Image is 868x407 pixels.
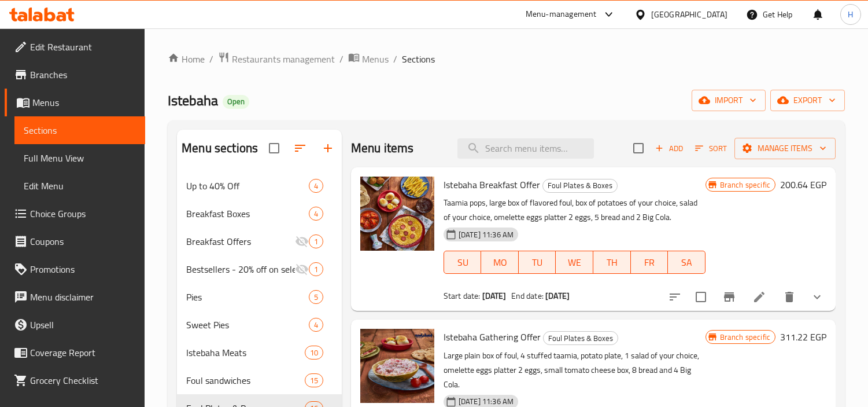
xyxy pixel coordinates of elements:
span: Foul Plates & Boxes [543,179,617,192]
div: items [305,346,323,360]
button: Add [651,140,688,157]
a: Coupons [5,228,145,255]
button: Branch-specific-item [715,283,743,311]
div: Foul Plates & Boxes [542,179,618,193]
img: Istebaha Breakfast Offer [360,177,434,251]
a: Branches [5,61,145,89]
button: WE [556,251,593,274]
button: import [692,90,766,111]
span: Breakfast Boxes [186,207,309,221]
span: Menus [32,96,136,109]
span: Manage items [744,141,826,156]
span: Branches [30,68,136,82]
svg: Show Choices [810,290,824,304]
img: Istebaha Gathering Offer [360,329,434,403]
div: Foul Plates & Boxes [543,331,618,345]
p: Taamia pops, large box of flavored foul, box of potatoes of your choice, salad of your choice, om... [444,196,706,225]
div: items [309,262,323,276]
li: / [339,52,343,66]
h2: Menu items [351,140,414,157]
button: delete [775,283,803,311]
span: [DATE] 11:36 AM [454,396,518,407]
span: Grocery Checklist [30,373,136,387]
a: Upsell [5,311,145,339]
span: Istebaha Gathering Offer [444,328,541,346]
h2: Menu sections [182,140,258,157]
span: 10 [305,347,323,358]
div: Istebaha Meats [186,346,304,360]
button: TU [519,251,556,274]
span: Bestsellers - 20% off on selected items [186,262,295,276]
a: Menus [348,52,389,67]
span: Menu disclaimer [30,290,136,304]
span: Open [223,97,249,107]
span: 4 [309,208,323,219]
span: Promotions [30,262,136,276]
div: items [309,234,323,248]
span: Branch specific [715,332,775,343]
span: 4 [309,320,323,331]
a: Edit Restaurant [5,33,145,61]
span: Select section [626,136,651,160]
div: Sweet Pies [186,318,309,332]
a: Edit Menu [14,172,145,200]
a: Restaurants management [218,52,335,67]
div: items [305,373,323,387]
span: H [848,8,853,21]
a: Choice Groups [5,200,145,228]
nav: breadcrumb [168,52,845,67]
a: Edit menu item [752,290,766,304]
span: SA [673,254,701,271]
span: TH [598,254,626,271]
span: Choice Groups [30,207,136,221]
span: WE [560,254,589,271]
a: Grocery Checklist [5,366,145,394]
span: Sections [24,123,136,137]
button: show more [803,283,831,311]
span: 5 [309,292,323,303]
span: import [701,93,756,108]
div: Breakfast Offers1 [177,228,342,255]
div: Breakfast Boxes4 [177,200,342,228]
div: Open [223,95,249,109]
a: Menu disclaimer [5,283,145,311]
button: SA [668,251,706,274]
span: Foul sandwiches [186,373,304,387]
div: Menu-management [526,8,597,21]
span: Add [653,142,685,155]
span: [DATE] 11:36 AM [454,229,518,240]
button: Sort [692,140,730,157]
span: Pies [186,290,309,304]
span: Restaurants management [232,52,335,66]
button: TH [593,251,631,274]
span: Edit Restaurant [30,40,136,54]
div: Up to 40% Off [186,179,309,193]
span: FR [636,254,664,271]
div: Sweet Pies4 [177,311,342,339]
span: 1 [309,236,323,247]
p: Large plain box of foul, 4 stuffed taamia, potato plate, 1 salad of your choice, omelette eggs pl... [444,349,706,392]
a: Sections [14,116,145,144]
div: items [309,207,323,221]
span: Menus [362,52,389,66]
button: export [770,90,845,111]
li: / [209,52,213,66]
span: Sort [695,142,727,155]
span: 4 [309,181,323,192]
b: [DATE] [545,288,570,303]
span: Breakfast Offers [186,234,295,248]
div: [GEOGRAPHIC_DATA] [651,8,727,21]
div: items [309,318,323,332]
div: items [309,179,323,193]
svg: Inactive section [295,234,309,248]
span: Coverage Report [30,346,136,360]
span: Foul Plates & Boxes [544,332,618,345]
span: Istebaha [168,87,218,113]
span: Upsell [30,318,136,332]
div: Pies5 [177,283,342,311]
